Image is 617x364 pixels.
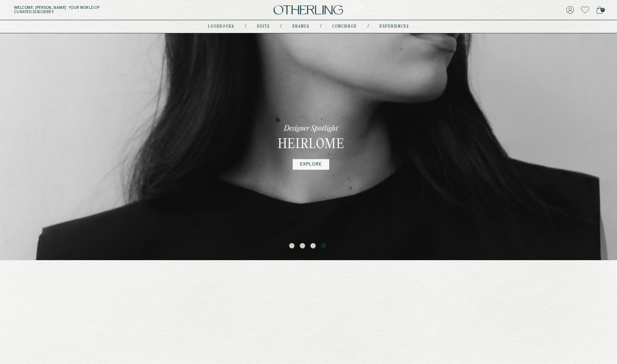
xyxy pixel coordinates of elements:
[280,24,282,29] div: /
[380,25,409,28] a: experiences
[208,25,234,28] a: lookbooks
[289,243,296,250] button: 1
[274,5,343,15] img: logo
[321,243,328,250] button: 4
[278,136,344,153] h3: Heirlome
[601,8,605,12] span: 0
[293,159,329,170] a: EXPLORE
[596,5,603,15] a: 0
[257,25,270,28] a: Edits
[300,243,307,250] button: 2
[368,24,369,29] div: /
[310,243,318,250] button: 3
[332,25,357,28] a: concierge
[292,25,309,28] a: Brands
[245,24,246,29] div: /
[320,24,321,29] div: /
[284,124,338,134] p: Designer Spotlight
[14,6,191,14] h5: Welcome, [PERSON_NAME] . Your world of curated discovery.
